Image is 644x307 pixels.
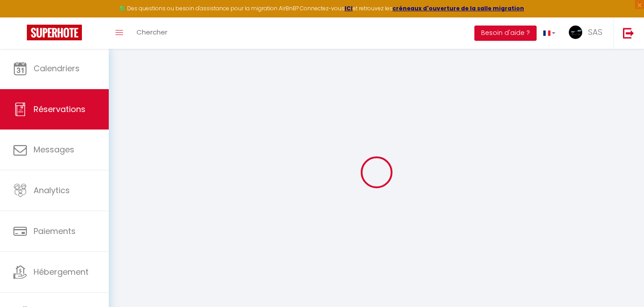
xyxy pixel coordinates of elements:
[562,17,614,49] a: ... SAS
[34,266,89,277] span: Hébergement
[474,26,537,41] button: Besoin d'aide ?
[623,27,634,39] img: logout
[34,185,70,196] span: Analytics
[392,4,524,12] a: créneaux d'ouverture de la salle migration
[7,4,34,30] button: Ouvrir le widget de chat LiveChat
[130,17,174,49] a: Chercher
[569,26,582,39] img: ...
[345,4,353,12] a: ICI
[34,225,76,237] span: Paiements
[34,63,80,74] span: Calendriers
[588,26,602,38] span: SAS
[34,144,74,155] span: Messages
[34,104,85,115] span: Réservations
[27,25,82,40] img: Super Booking
[136,27,167,37] span: Chercher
